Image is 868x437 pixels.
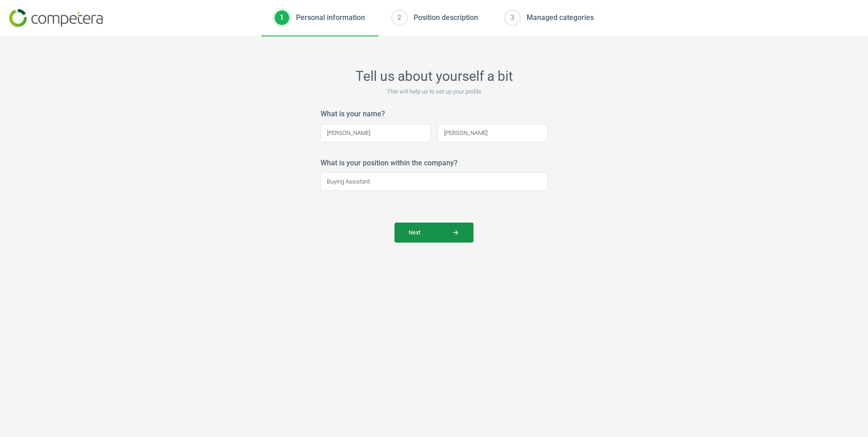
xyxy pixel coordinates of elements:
input: e. g. Category manager [321,173,547,191]
h2: Tell us about yourself a bit [321,68,547,84]
i: arrow_forward [452,229,459,236]
img: 7b73d85f1bbbb9d816539e11aedcf956.png [9,9,103,28]
div: 1 [275,10,289,25]
div: Managed categories [527,13,594,23]
span: Next [409,228,459,237]
div: Position description [414,13,478,23]
input: Enter your last name [438,124,548,142]
div: 2 [392,10,407,25]
input: Enter your name [321,124,431,142]
div: Personal information [296,13,365,23]
label: What is your position within the company? [321,158,458,168]
button: Nextarrow_forward [395,223,473,243]
label: What is your name? [321,109,385,119]
p: This will help us to set up your profile [321,88,547,96]
div: 3 [505,10,520,25]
